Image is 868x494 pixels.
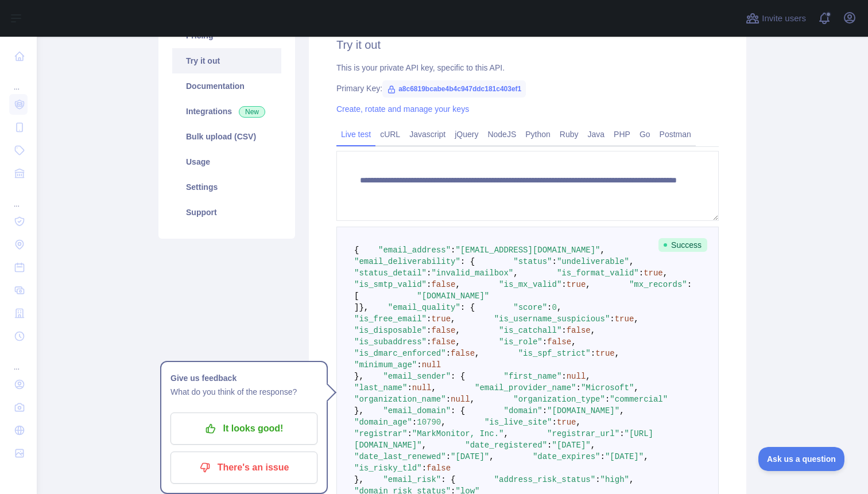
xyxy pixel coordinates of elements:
span: , [475,349,479,358]
span: : [547,303,552,312]
span: , [591,326,595,335]
span: true [557,418,576,427]
span: : [561,326,566,335]
span: : [610,314,614,324]
span: : [547,441,552,450]
span: "email_address" [378,246,451,255]
a: Postman [655,125,696,143]
span: "last_name" [354,383,407,392]
a: Usage [172,149,281,174]
span: "is_format_valid" [557,269,639,278]
div: ... [9,349,28,372]
span: "commercial" [610,395,668,404]
span: "is_live_site" [485,418,552,427]
div: ... [9,186,28,209]
span: "registrar_url" [547,429,619,438]
a: cURL [375,125,405,143]
span: "organization_type" [513,395,605,404]
span: : [427,269,431,278]
span: : [407,383,412,392]
span: "Microsoft" [581,383,634,392]
span: false [431,337,455,347]
span: : [561,280,566,289]
span: false [567,326,591,335]
span: "is_catchall" [499,326,561,335]
span: : [417,360,421,369]
span: : [446,349,451,358]
span: : [595,475,600,484]
span: : [576,383,581,392]
span: "[DOMAIN_NAME]" [417,291,489,301]
span: , [451,314,455,324]
button: Invite users [743,9,808,28]
span: "minimum_age" [354,360,417,369]
span: true [615,314,634,324]
a: Go [635,125,655,143]
span: : [446,395,451,404]
span: "is_smtp_valid" [354,280,427,289]
span: "organization_name" [354,395,446,404]
span: "first_name" [503,372,561,381]
span: true [595,349,615,358]
h1: Give us feedback [170,371,317,385]
span: : { [441,475,455,484]
span: "email_domain" [383,406,451,415]
span: : [422,464,427,473]
span: Success [658,238,707,252]
a: Integrations New [172,99,281,124]
span: : [591,349,595,358]
span: true [431,314,451,324]
span: "date_registered" [465,441,547,450]
span: : [552,418,557,427]
span: "invalid_mailbox" [431,269,513,278]
span: , [586,372,590,381]
span: , [431,383,436,392]
span: "registrar" [354,429,407,438]
span: "score" [513,303,547,312]
span: , [634,383,638,392]
span: , [576,418,581,427]
div: This is your private API key, specific to this API. [336,62,719,73]
span: , [557,303,561,312]
span: a8c6819bcabe4b4c947ddc181c403ef1 [382,80,526,98]
span: , [441,418,445,427]
a: jQuery [450,125,483,143]
span: "date_last_renewed" [354,452,446,461]
span: "domain_age" [354,418,412,427]
span: , [586,280,590,289]
span: "is_mx_valid" [499,280,561,289]
span: : { [451,372,465,381]
span: true [644,269,663,278]
span: }, [354,475,364,484]
span: 10790 [417,418,441,427]
span: , [600,246,605,255]
span: "email_deliverability" [354,257,460,266]
span: "is_risky_tld" [354,464,422,473]
a: Java [583,125,610,143]
iframe: Toggle Customer Support [758,447,845,471]
span: false [547,337,571,347]
span: : [561,372,566,381]
span: }, [354,406,364,415]
span: : [427,314,431,324]
span: "is_dmarc_enforced" [354,349,446,358]
span: , [634,314,638,324]
span: "is_disposable" [354,326,427,335]
a: NodeJS [483,125,521,143]
a: Settings [172,174,281,200]
span: "email_sender" [383,372,451,381]
a: PHP [609,125,635,143]
span: New [239,106,265,118]
span: : [427,337,431,347]
span: , [591,441,595,450]
span: { [354,246,359,255]
span: null [422,360,441,369]
span: : [619,429,624,438]
span: false [431,280,455,289]
span: Invite users [762,12,806,25]
span: : [446,452,451,461]
span: "is_subaddress" [354,337,427,347]
span: : { [460,303,475,312]
span: 0 [552,303,557,312]
a: Documentation [172,73,281,99]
